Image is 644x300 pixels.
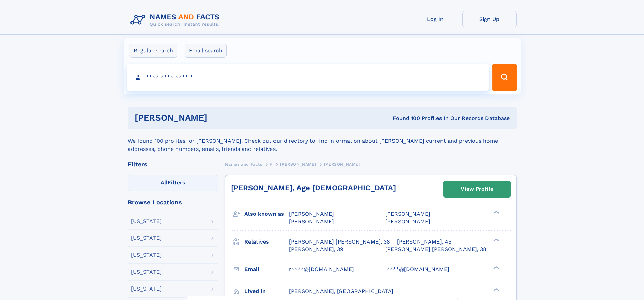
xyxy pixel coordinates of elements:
[131,252,162,258] div: [US_STATE]
[129,44,177,58] label: Regular search
[462,11,517,27] a: Sign Up
[492,210,500,215] div: ❯
[225,160,262,168] a: Names and Facts
[135,114,300,122] h1: [PERSON_NAME]
[244,208,289,220] h3: Also known as
[131,286,162,292] div: [US_STATE]
[185,44,227,58] label: Email search
[127,64,489,91] input: search input
[244,236,289,248] h3: Relatives
[289,288,393,294] span: [PERSON_NAME], [GEOGRAPHIC_DATA]
[492,238,500,242] div: ❯
[492,64,517,91] button: Search Button
[385,211,430,217] span: [PERSON_NAME]
[244,263,289,275] h3: Email
[128,11,225,29] img: Logo Names and Facts
[289,246,343,253] a: [PERSON_NAME], 39
[131,218,162,224] div: [US_STATE]
[385,246,486,253] a: [PERSON_NAME] [PERSON_NAME], 38
[280,162,316,167] span: [PERSON_NAME]
[300,115,510,122] div: Found 100 Profiles In Our Records Database
[324,162,360,167] span: [PERSON_NAME]
[161,179,168,186] span: All
[492,287,500,292] div: ❯
[397,238,451,246] a: [PERSON_NAME], 45
[444,181,510,197] a: View Profile
[128,175,218,191] label: Filters
[231,184,396,192] a: [PERSON_NAME], Age [DEMOGRAPHIC_DATA]
[289,218,334,225] span: [PERSON_NAME]
[128,129,517,153] div: We found 100 profiles for [PERSON_NAME]. Check out our directory to find information about [PERSO...
[131,235,162,241] div: [US_STATE]
[244,285,289,297] h3: Lived in
[385,218,430,225] span: [PERSON_NAME]
[131,269,162,275] div: [US_STATE]
[128,161,218,167] div: Filters
[289,238,390,246] a: [PERSON_NAME] [PERSON_NAME], 38
[128,199,218,205] div: Browse Locations
[492,265,500,270] div: ❯
[461,181,493,197] div: View Profile
[270,160,272,168] a: F
[270,162,272,167] span: F
[289,211,334,217] span: [PERSON_NAME]
[280,160,316,168] a: [PERSON_NAME]
[408,11,462,27] a: Log In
